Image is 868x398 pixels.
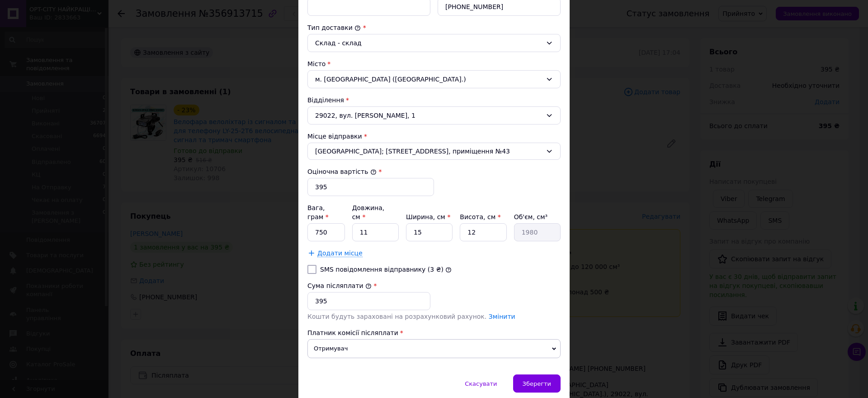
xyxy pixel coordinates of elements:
[352,204,385,221] label: Довжина, см
[315,147,542,156] span: [GEOGRAPHIC_DATA]; [STREET_ADDRESS], приміщення №43
[307,106,561,125] div: 29022, вул. [PERSON_NAME], 1
[307,59,561,68] div: Місто
[307,282,372,289] label: Сума післяплати
[307,23,561,32] div: Тип доставки
[307,313,515,320] span: Кошти будуть зараховані на розрахунковий рахунок.
[307,168,377,175] label: Оціночна вартість
[523,380,551,387] span: Зберегти
[315,38,542,48] div: Склад - склад
[460,213,500,221] label: Висота, см
[307,132,561,141] div: Місце відправки
[406,213,450,221] label: Ширина, см
[307,339,561,358] span: Отримувач
[307,96,561,105] div: Відділення
[514,212,561,221] div: Об'єм, см³
[307,70,561,88] div: м. [GEOGRAPHIC_DATA] ([GEOGRAPHIC_DATA].)
[320,266,443,273] label: SMS повідомлення відправнику (3 ₴)
[307,329,398,336] span: Платник комісії післяплати
[489,313,515,320] a: Змінити
[465,380,497,387] span: Скасувати
[307,204,329,221] label: Вага, грам
[317,249,363,257] span: Додати місце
